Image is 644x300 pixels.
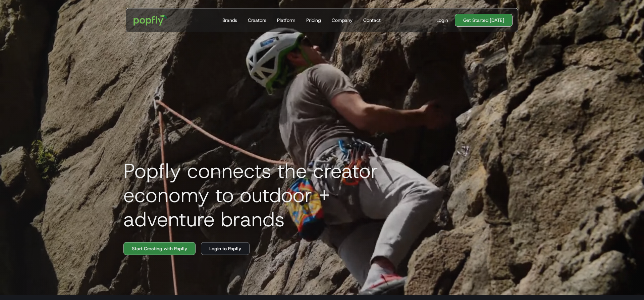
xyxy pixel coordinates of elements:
a: Platform [274,8,298,32]
h1: Popfly connects the creator economy to outdoor + adventure brands [118,159,420,231]
a: Pricing [304,8,324,32]
a: Contact [361,8,383,32]
a: Company [329,8,355,32]
a: home [129,10,172,30]
a: Brands [220,8,240,32]
div: Login [436,17,448,24]
a: Start Creating with Popfly [123,242,196,255]
a: Login [434,17,451,24]
div: Company [332,17,353,24]
div: Creators [248,17,266,24]
div: Brands [222,17,237,24]
a: Creators [245,8,269,32]
a: Login to Popfly [201,242,250,255]
div: Contact [363,17,381,24]
a: Get Started [DATE] [455,14,513,27]
div: Platform [277,17,296,24]
div: Pricing [306,17,321,24]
